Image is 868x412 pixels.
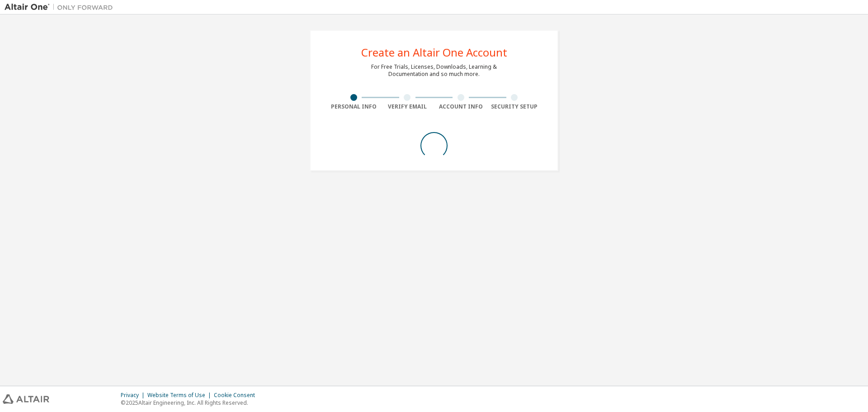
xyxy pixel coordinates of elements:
div: Account Info [434,103,488,110]
div: Website Terms of Use [147,392,214,399]
p: © 2025 Altair Engineering, Inc. All Rights Reserved. [121,399,260,407]
img: Altair One [5,3,118,12]
div: Personal Info [327,103,381,110]
div: Cookie Consent [214,392,260,399]
div: Security Setup [488,103,542,110]
div: Privacy [121,392,147,399]
div: For Free Trials, Licenses, Downloads, Learning & Documentation and so much more. [371,63,497,78]
div: Verify Email [381,103,434,110]
div: Create an Altair One Account [361,47,507,58]
img: altair_logo.svg [3,394,49,404]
